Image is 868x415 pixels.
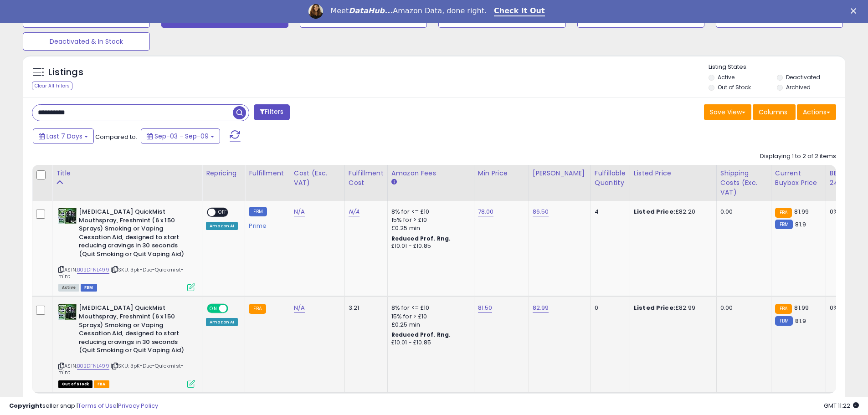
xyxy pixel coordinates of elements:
[391,339,467,347] div: £10.01 - £10.85
[58,208,195,290] div: ASIN:
[56,169,198,178] div: Title
[58,380,92,388] span: All listings that are currently out of stock and unavailable for purchase on Amazon
[58,208,77,224] img: 517ZQihZ+gL._SL40_.jpg
[349,6,393,15] i: DataHub...
[634,208,709,216] div: £82.20
[391,169,470,178] div: Amazon Fees
[249,207,267,216] small: FBM
[9,402,158,410] div: seller snap | |
[141,128,220,144] button: Sep-03 - Sep-09
[795,220,806,229] span: 81.9
[9,401,42,410] strong: Copyright
[32,82,72,90] div: Clear All Filters
[851,8,860,14] div: Close
[391,242,467,250] div: £10.01 - £10.85
[118,401,158,410] a: Privacy Policy
[720,304,764,312] div: 0.00
[330,6,487,15] div: Meet Amazon Data, done right.
[634,207,675,216] b: Listed Price:
[227,305,241,313] span: OFF
[294,169,341,188] div: Cost (Exc. VAT)
[634,169,713,178] div: Listed Price
[349,169,384,188] div: Fulfillment Cost
[391,208,467,216] div: 8% for <= £10
[634,304,709,312] div: £82.99
[349,304,380,312] div: 3.21
[595,304,623,312] div: 0
[349,207,360,216] a: N/A
[760,152,836,161] div: Displaying 1 to 2 of 2 items
[249,304,266,314] small: FBA
[720,169,767,197] div: Shipping Costs (Exc. VAT)
[533,169,587,178] div: [PERSON_NAME]
[58,304,77,320] img: 517ZQihZ+gL._SL40_.jpg
[595,208,623,216] div: 4
[58,362,184,376] span: | SKU: 3pK-Duo-Quickmist-mint
[391,216,467,224] div: 15% for > £10
[704,104,751,120] button: Save View
[308,4,323,19] img: Profile image for Georgie
[391,224,467,232] div: £0.25 min
[634,303,675,312] b: Listed Price:
[58,266,184,280] span: | SKU: 3pk-Duo-Quickmist-mint
[830,304,860,312] div: 0%
[391,331,451,338] b: Reduced Prof. Rng.
[795,317,806,325] span: 81.9
[830,169,863,188] div: BB Share 24h.
[79,304,190,357] b: [MEDICAL_DATA] QuickMist Mouthspray, Freshmint (6 x 150 Sprays) Smoking or Vaping Cessation Aid, ...
[775,220,793,229] small: FBM
[58,284,79,292] span: All listings currently available for purchase on Amazon
[208,305,219,313] span: ON
[720,208,764,216] div: 0.00
[216,209,230,216] span: OFF
[79,208,190,261] b: [MEDICAL_DATA] QuickMist Mouthspray, Freshmint (6 x 150 Sprays) Smoking or Vaping Cessation Aid, ...
[391,235,451,242] b: Reduced Prof. Rng.
[33,128,94,144] button: Last 7 Days
[478,303,493,313] a: 81.50
[709,63,845,72] p: Listing States:
[824,401,859,410] span: 2025-09-17 11:22 GMT
[294,207,305,216] a: N/A
[23,32,150,51] button: Deactivated & In Stock
[533,303,549,313] a: 82.99
[77,362,109,370] a: B0BDFNL499
[391,321,467,329] div: £0.25 min
[595,169,626,188] div: Fulfillable Quantity
[775,208,792,218] small: FBA
[48,66,83,79] h5: Listings
[249,169,286,178] div: Fulfillment
[46,132,82,141] span: Last 7 Days
[494,6,545,16] a: Check It Out
[81,284,97,292] span: FBM
[775,316,793,326] small: FBM
[797,104,836,120] button: Actions
[391,178,397,186] small: Amazon Fees.
[718,73,734,81] label: Active
[718,83,751,91] label: Out of Stock
[294,303,305,313] a: N/A
[94,380,109,388] span: FBA
[794,303,809,312] span: 81.99
[77,266,109,274] a: B0BDFNL499
[78,401,117,410] a: Terms of Use
[775,304,792,314] small: FBA
[753,104,796,120] button: Columns
[830,208,860,216] div: 0%
[391,313,467,321] div: 15% for > £10
[154,132,209,141] span: Sep-03 - Sep-09
[478,169,525,178] div: Min Price
[786,73,820,81] label: Deactivated
[206,169,241,178] div: Repricing
[794,207,809,216] span: 81.99
[533,207,549,216] a: 86.50
[206,222,238,230] div: Amazon AI
[478,207,494,216] a: 78.00
[249,219,282,230] div: Prime
[206,318,238,326] div: Amazon AI
[786,83,811,91] label: Archived
[775,169,822,188] div: Current Buybox Price
[58,304,195,386] div: ASIN:
[759,108,787,117] span: Columns
[95,133,137,141] span: Compared to:
[391,304,467,312] div: 8% for <= £10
